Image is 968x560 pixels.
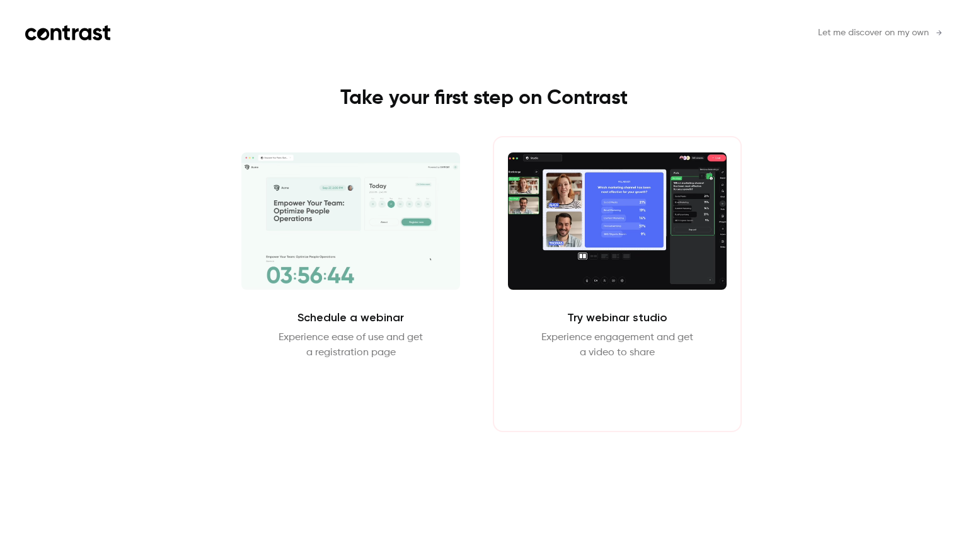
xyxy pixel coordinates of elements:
[818,26,929,40] span: Let me discover on my own
[297,310,404,325] h2: Schedule a webinar
[279,330,423,360] p: Experience ease of use and get a registration page
[201,86,767,111] h1: Take your first step on Contrast
[567,310,667,325] h2: Try webinar studio
[577,375,658,406] button: Enter Studio
[541,330,693,360] p: Experience engagement and get a video to share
